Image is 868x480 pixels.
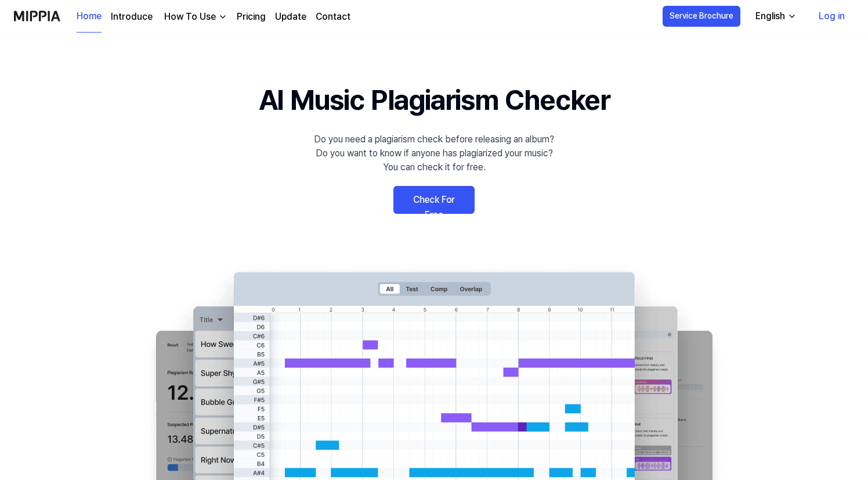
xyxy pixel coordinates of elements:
[77,1,102,33] a: Home
[218,12,227,22] img: down
[259,79,610,121] h1: AI Music Plagiarism Checker
[275,10,306,24] a: Update
[746,5,804,28] button: English
[316,10,350,24] a: Contact
[393,186,475,214] a: Check For Free
[162,10,227,24] button: How To Use
[162,10,218,24] div: How To Use
[111,10,153,24] a: Introduce
[314,132,554,174] div: Do you need a plagiarism check before releasing an album? Do you want to know if anyone has plagi...
[663,6,740,27] button: Service Brochure
[753,9,787,23] div: English
[237,10,266,24] a: Pricing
